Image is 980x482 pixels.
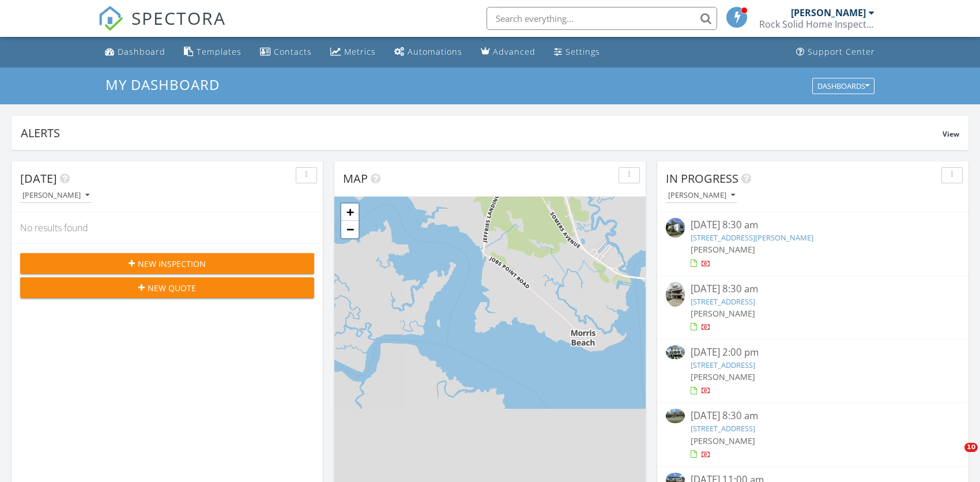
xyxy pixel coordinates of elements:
[131,6,226,30] span: SPECTORA
[476,42,540,63] a: Advanced
[390,42,467,63] a: Automations (Basic)
[666,409,960,460] a: [DATE] 8:30 am [STREET_ADDRESS] [PERSON_NAME]
[100,42,170,63] a: Dashboard
[20,171,57,186] span: [DATE]
[179,42,246,63] a: Templates
[666,171,738,186] span: In Progress
[408,46,462,57] div: Automations
[691,308,755,319] span: [PERSON_NAME]
[817,82,869,90] div: Dashboards
[21,125,943,141] div: Alerts
[691,244,755,255] span: [PERSON_NAME]
[20,277,314,298] button: New Quote
[691,218,936,232] div: [DATE] 8:30 am
[274,46,312,57] div: Contacts
[666,282,960,333] a: [DATE] 8:30 am [STREET_ADDRESS] [PERSON_NAME]
[344,46,376,57] div: Metrics
[549,42,605,63] a: Settings
[691,296,755,307] a: [STREET_ADDRESS]
[691,423,755,434] a: [STREET_ADDRESS]
[668,191,735,199] div: [PERSON_NAME]
[666,282,685,307] img: 9546373%2Fcover_photos%2FemEITjCABNBkacFz7OU0%2Fsmall.jpg
[98,6,123,31] img: The Best Home Inspection Software - Spectora
[691,232,813,243] a: [STREET_ADDRESS][PERSON_NAME]
[20,253,314,274] button: New Inspection
[493,46,536,57] div: Advanced
[691,360,755,370] a: [STREET_ADDRESS]
[691,409,936,423] div: [DATE] 8:30 am
[691,282,936,296] div: [DATE] 8:30 am
[812,78,875,94] button: Dashboards
[105,75,220,94] span: My Dashboard
[118,46,165,57] div: Dashboard
[666,218,685,238] img: 9533173%2Fcover_photos%2Fm1Jle9Oozn9XcqvLI3DC%2Fsmall.jpeg
[791,42,880,63] a: Support Center
[791,7,866,18] div: [PERSON_NAME]
[666,409,685,423] img: 9552500%2Fcover_photos%2F9MLp1zpTWQFNJNqDNUzt%2Fsmall.jpeg
[487,7,717,30] input: Search everything...
[808,46,875,57] div: Support Center
[197,46,242,57] div: Templates
[691,371,755,382] span: [PERSON_NAME]
[666,345,685,359] img: 9546394%2Fcover_photos%2FWEvLNNugxqlXmuWYGHig%2Fsmall.jpeg
[666,345,960,397] a: [DATE] 2:00 pm [STREET_ADDRESS] [PERSON_NAME]
[22,191,89,199] div: [PERSON_NAME]
[341,204,359,221] a: Zoom in
[98,16,226,40] a: SPECTORA
[255,42,316,63] a: Contacts
[138,258,206,270] span: New Inspection
[666,188,737,204] button: [PERSON_NAME]
[943,129,959,139] span: View
[666,218,960,269] a: [DATE] 8:30 am [STREET_ADDRESS][PERSON_NAME] [PERSON_NAME]
[759,18,875,30] div: Rock Solid Home Inspections, LLC
[691,345,936,360] div: [DATE] 2:00 pm
[566,46,600,57] div: Settings
[12,212,323,243] div: No results found
[341,221,359,238] a: Zoom out
[20,188,92,204] button: [PERSON_NAME]
[343,171,368,186] span: Map
[326,42,380,63] a: Metrics
[148,282,196,294] span: New Quote
[964,443,978,452] span: 10
[941,443,968,470] iframe: Intercom live chat
[691,435,755,446] span: [PERSON_NAME]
